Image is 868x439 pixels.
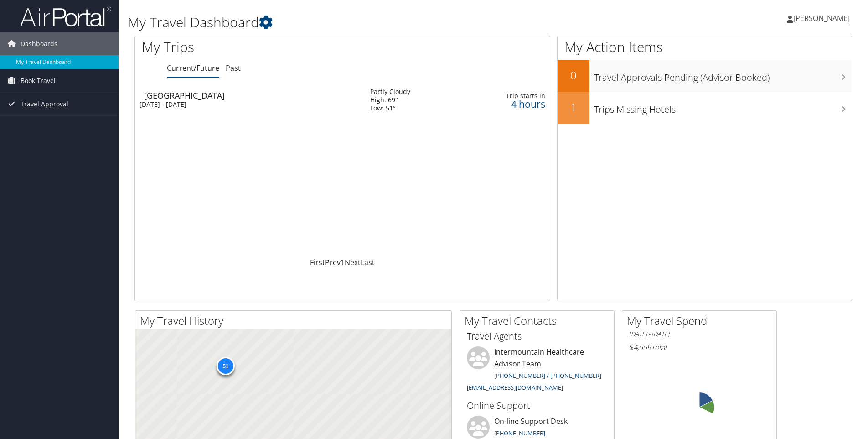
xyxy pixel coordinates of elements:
[558,60,852,92] a: 0Travel Approvals Pending (Advisor Booked)
[370,88,410,96] div: Partly Cloudy
[370,104,410,112] div: Low: 51°
[629,342,651,352] span: $4,559
[558,99,589,115] h2: 1
[142,37,370,57] h1: My Trips
[139,100,356,109] div: [DATE] - [DATE]
[467,330,607,343] h3: Travel Agents
[475,100,545,108] div: 4 hours
[216,357,234,375] div: 51
[465,313,614,329] h2: My Travel Contacts
[21,93,68,115] span: Travel Approval
[370,96,410,104] div: High: 69°
[494,371,601,380] a: [PHONE_NUMBER] / [PHONE_NUMBER]
[310,257,325,267] a: First
[594,99,852,116] h3: Trips Missing Hotels
[21,32,57,55] span: Dashboards
[787,5,859,32] a: [PERSON_NAME]
[325,257,341,267] a: Prev
[345,257,361,267] a: Next
[341,257,345,267] a: 1
[128,13,615,32] h1: My Travel Dashboard
[361,257,375,267] a: Last
[627,313,776,329] h2: My Travel Spend
[793,13,850,23] span: [PERSON_NAME]
[467,383,563,392] a: [EMAIL_ADDRESS][DOMAIN_NAME]
[475,92,545,100] div: Trip starts in
[21,69,56,92] span: Book Travel
[144,91,361,99] div: [GEOGRAPHIC_DATA]
[558,68,589,83] h2: 0
[594,67,852,84] h3: Travel Approvals Pending (Advisor Booked)
[629,342,770,352] h6: Total
[629,330,770,339] h6: [DATE] - [DATE]
[494,429,545,437] a: [PHONE_NUMBER]
[140,313,451,329] h2: My Travel History
[226,63,241,73] a: Past
[167,63,219,73] a: Current/Future
[467,399,607,412] h3: Online Support
[558,37,852,57] h1: My Action Items
[462,346,612,395] li: Intermountain Healthcare Advisor Team
[20,6,111,27] img: airportal-logo.png
[558,92,852,124] a: 1Trips Missing Hotels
